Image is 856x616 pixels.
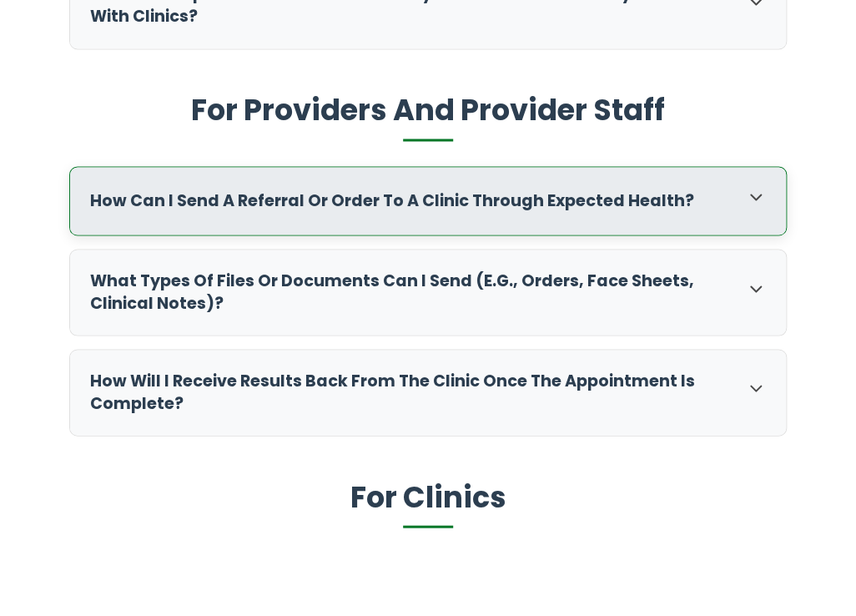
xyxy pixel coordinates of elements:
h2: For Clinics [69,477,787,528]
div: What types of files or documents can I send (e.g., orders, face sheets, clinical notes)? [70,250,786,335]
h3: How will I receive results back from the clinic once the appointment is complete? [90,370,729,415]
h3: How can I send a referral or order to a clinic through Expected Health? [90,189,729,212]
h3: What types of files or documents can I send (e.g., orders, face sheets, clinical notes)? [90,270,729,315]
h2: For Providers And Provider Staff [69,91,787,142]
div: How can I send a referral or order to a clinic through Expected Health? [70,167,786,235]
div: How will I receive results back from the clinic once the appointment is complete? [70,350,786,435]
